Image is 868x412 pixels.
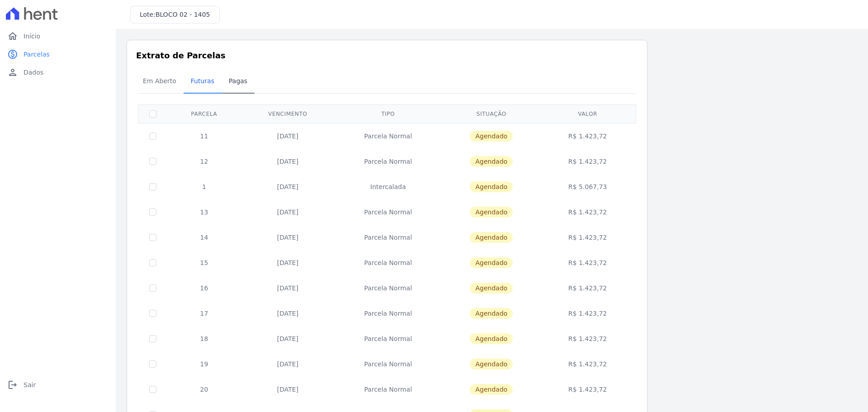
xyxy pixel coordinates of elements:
span: Dados [24,68,43,77]
span: Agendado [470,384,513,395]
a: personDados [4,63,112,81]
td: Parcela Normal [335,123,442,149]
td: R$ 1.423,72 [541,326,634,351]
span: BLOCO 02 - 1405 [156,11,210,18]
td: Parcela Normal [335,301,442,326]
span: Agendado [470,333,513,344]
td: Parcela Normal [335,351,442,377]
td: Parcela Normal [335,199,442,225]
td: R$ 1.423,72 [541,377,634,402]
th: Parcela [167,104,241,123]
td: [DATE] [241,351,335,377]
th: Situação [442,104,541,123]
a: Em Aberto [136,70,184,94]
a: logoutSair [4,376,112,394]
span: Sair [24,380,36,389]
a: paidParcelas [4,45,112,63]
td: Parcela Normal [335,149,442,174]
i: paid [7,49,18,60]
span: Agendado [470,156,513,167]
h3: Extrato de Parcelas [136,49,638,62]
td: 12 [167,149,241,174]
th: Tipo [335,104,442,123]
a: Futuras [184,70,222,94]
td: Parcela Normal [335,326,442,351]
span: Agendado [470,283,513,294]
td: R$ 1.423,72 [541,199,634,225]
span: Início [24,32,40,41]
span: Agendado [470,257,513,268]
td: [DATE] [241,250,335,275]
th: Vencimento [241,104,335,123]
td: 17 [167,301,241,326]
td: [DATE] [241,123,335,149]
span: Agendado [470,207,513,218]
td: Intercalada [335,174,442,199]
span: Em Aberto [137,72,182,90]
td: 13 [167,199,241,225]
i: person [7,67,18,78]
td: 18 [167,326,241,351]
td: Parcela Normal [335,225,442,250]
td: R$ 1.423,72 [541,149,634,174]
td: [DATE] [241,326,335,351]
span: Parcelas [24,50,50,59]
td: [DATE] [241,377,335,402]
td: Parcela Normal [335,377,442,402]
td: 16 [167,275,241,301]
i: home [7,31,18,42]
td: [DATE] [241,199,335,225]
td: 19 [167,351,241,377]
td: R$ 1.423,72 [541,225,634,250]
span: Agendado [470,181,513,192]
td: R$ 1.423,72 [541,123,634,149]
span: Pagas [223,72,253,90]
h3: Lote: [140,10,210,19]
td: [DATE] [241,225,335,250]
td: [DATE] [241,301,335,326]
span: Agendado [470,131,513,142]
td: Parcela Normal [335,275,442,301]
td: R$ 1.423,72 [541,275,634,301]
td: 14 [167,225,241,250]
td: R$ 1.423,72 [541,301,634,326]
a: Pagas [222,70,255,94]
td: R$ 1.423,72 [541,250,634,275]
td: 11 [167,123,241,149]
td: [DATE] [241,174,335,199]
a: homeInício [4,27,112,45]
span: Agendado [470,359,513,369]
span: Agendado [470,308,513,319]
td: R$ 5.067,73 [541,174,634,199]
td: 15 [167,250,241,275]
td: Parcela Normal [335,250,442,275]
th: Valor [541,104,634,123]
td: 1 [167,174,241,199]
td: [DATE] [241,149,335,174]
td: R$ 1.423,72 [541,351,634,377]
i: logout [7,379,18,390]
td: 20 [167,377,241,402]
td: [DATE] [241,275,335,301]
span: Agendado [470,232,513,243]
span: Futuras [185,72,220,90]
